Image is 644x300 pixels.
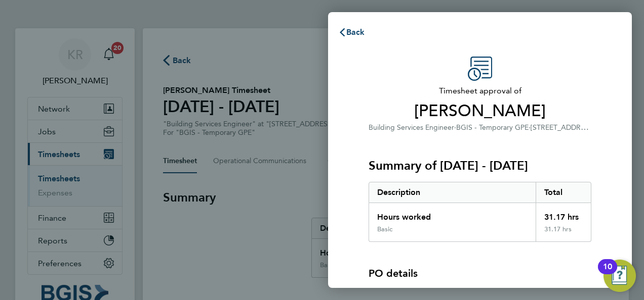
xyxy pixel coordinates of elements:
div: Basic [377,225,392,233]
div: Hours worked [369,203,536,225]
div: Summary of 23 - 29 Aug 2025 [369,182,591,242]
span: BGIS - Temporary GPE [456,123,529,132]
span: [PERSON_NAME] [369,101,591,121]
button: Open Resource Center, 10 new notifications [603,260,636,292]
button: Back [328,22,375,42]
div: Description [369,182,536,203]
span: Timesheet approval of [369,85,591,97]
span: Building Services Engineer [369,123,454,132]
span: · [529,123,531,132]
div: Total [536,182,591,203]
span: · [454,123,456,132]
h3: Summary of [DATE] - [DATE] [369,158,591,174]
div: 10 [603,267,612,280]
div: 31.17 hrs [536,203,591,225]
div: 31.17 hrs [536,225,591,241]
span: Back [346,27,365,37]
h4: PO details [369,266,418,280]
